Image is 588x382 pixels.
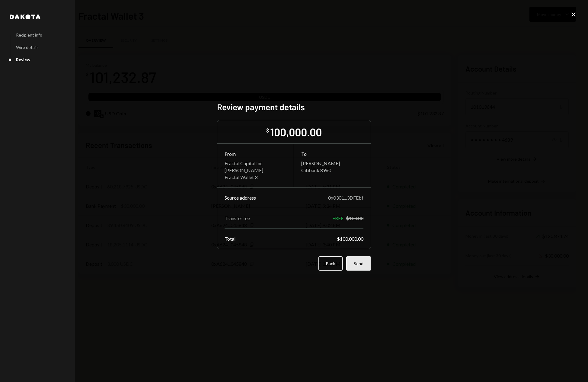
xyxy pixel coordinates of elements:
div: 0x0301...3DFEbf [328,195,363,201]
div: [PERSON_NAME] [225,167,286,173]
div: To [301,151,363,157]
div: Total [225,236,235,242]
div: Citibank 8960 [301,167,363,173]
button: Send [346,256,371,271]
div: Review [16,57,30,62]
div: From [225,151,286,157]
div: [PERSON_NAME] [301,160,363,166]
button: Back [318,256,343,271]
div: Source address [225,195,256,201]
div: FREE [332,215,344,221]
div: $100.00 [346,215,363,221]
div: Wire details [16,45,39,50]
div: $ [266,127,269,133]
div: $100,000.00 [337,236,363,242]
div: 100,000.00 [270,125,322,139]
div: Fractal Capital Inc [225,160,286,166]
div: Recipient info [16,32,42,37]
div: Transfer fee [225,215,250,221]
div: Fractal Wallet 3 [225,174,286,180]
h2: Review payment details [217,101,371,113]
